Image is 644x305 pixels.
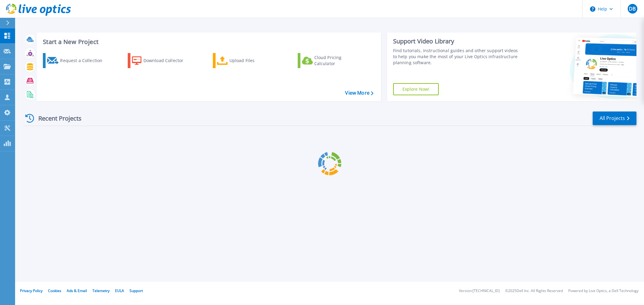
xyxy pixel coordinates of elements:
li: © 2025 Dell Inc. All Rights Reserved [505,289,563,293]
a: Upload Files [213,53,280,68]
h3: Start a New Project [43,39,373,45]
a: Explore Now! [393,83,439,95]
a: Download Collector [128,53,195,68]
a: Support [130,288,143,293]
a: Request a Collection [43,53,110,68]
a: Ads & Email [67,288,87,293]
a: All Projects [593,112,636,125]
div: Request a Collection [60,55,108,67]
li: Version: [TECHNICAL_ID] [459,289,500,293]
span: DB [629,6,636,11]
div: Download Collector [143,55,192,67]
a: Cloud Pricing Calculator [298,53,365,68]
div: Recent Projects [23,111,90,126]
a: Privacy Policy [20,288,43,293]
a: Cookies [48,288,61,293]
div: Find tutorials, instructional guides and other support videos to help you make the most of your L... [393,48,521,66]
a: Telemetry [92,288,110,293]
div: Support Video Library [393,37,521,45]
a: EULA [115,288,124,293]
div: Upload Files [229,55,278,67]
div: Cloud Pricing Calculator [314,55,363,67]
a: View More [345,90,373,96]
li: Powered by Live Optics, a Dell Technology [568,289,639,293]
